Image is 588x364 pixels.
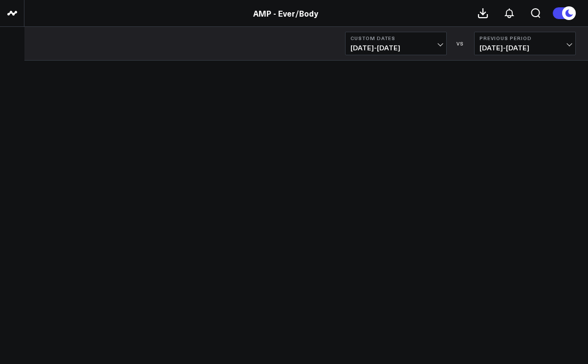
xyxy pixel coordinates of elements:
[474,32,576,55] button: Previous Period[DATE]-[DATE]
[253,8,318,19] a: AMP - Ever/Body
[479,35,570,41] b: Previous Period
[452,41,469,46] div: VS
[350,44,441,52] span: [DATE] - [DATE]
[345,32,447,55] button: Custom Dates[DATE]-[DATE]
[350,35,441,41] b: Custom Dates
[479,44,570,52] span: [DATE] - [DATE]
